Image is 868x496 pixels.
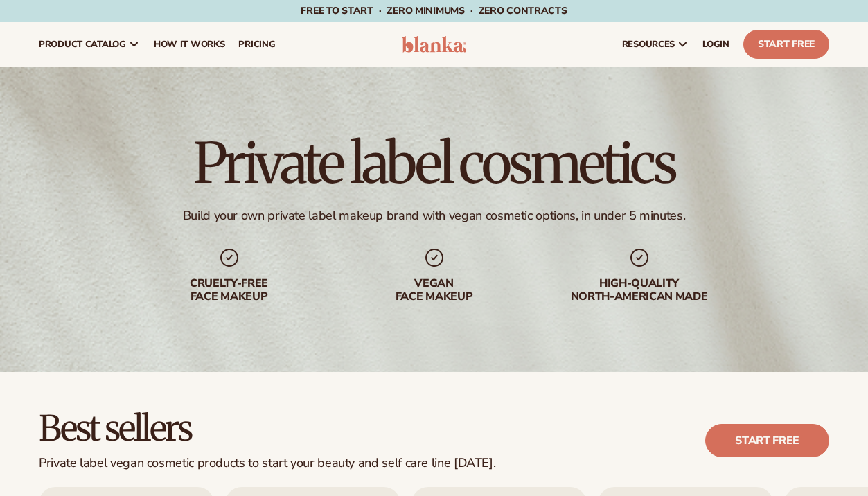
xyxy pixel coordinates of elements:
[705,424,829,457] a: Start free
[141,277,318,303] div: Cruelty-free face makeup
[402,36,467,53] img: logo
[39,411,495,448] h2: Best sellers
[183,208,686,224] div: Build your own private label makeup brand with vegan cosmetic options, in under 5 minutes.
[39,456,495,471] div: Private label vegan cosmetic products to start your beauty and self care line [DATE].
[615,22,696,67] a: resources
[622,39,675,50] span: resources
[346,277,523,303] div: Vegan face makeup
[147,22,232,67] a: How It Works
[301,4,567,17] span: Free to start · ZERO minimums · ZERO contracts
[743,30,829,59] a: Start Free
[696,22,736,67] a: LOGIN
[39,39,126,50] span: product catalog
[702,39,729,50] span: LOGIN
[32,22,147,67] a: product catalog
[154,39,225,50] span: How It Works
[193,136,675,191] h1: Private label cosmetics
[551,277,728,303] div: High-quality North-american made
[231,22,282,67] a: pricing
[238,39,275,50] span: pricing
